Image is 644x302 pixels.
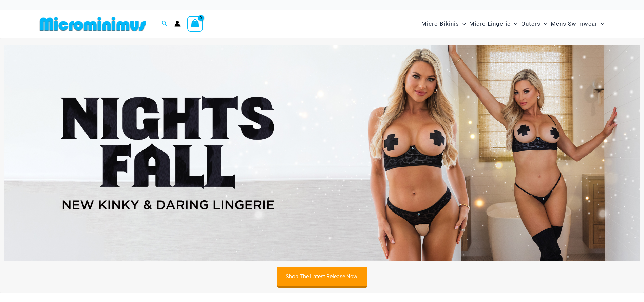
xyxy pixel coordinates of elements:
[420,14,468,34] a: Micro BikinisMenu ToggleMenu Toggle
[174,21,181,27] a: Account icon link
[549,14,606,34] a: Mens SwimwearMenu ToggleMenu Toggle
[162,20,168,28] a: Search icon link
[468,14,519,34] a: Micro LingerieMenu ToggleMenu Toggle
[551,15,598,33] span: Mens Swimwear
[469,15,511,33] span: Micro Lingerie
[419,13,607,35] nav: Site Navigation
[519,14,549,34] a: OutersMenu ToggleMenu Toggle
[421,15,459,33] span: Micro Bikinis
[598,15,604,33] span: Menu Toggle
[459,15,466,33] span: Menu Toggle
[4,45,640,261] img: Night's Fall Silver Leopard Pack
[511,15,517,33] span: Menu Toggle
[187,16,203,32] a: View Shopping Cart, empty
[521,15,541,33] span: Outers
[37,16,149,32] img: MM SHOP LOGO FLAT
[277,267,367,286] a: Shop The Latest Release Now!
[541,15,547,33] span: Menu Toggle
